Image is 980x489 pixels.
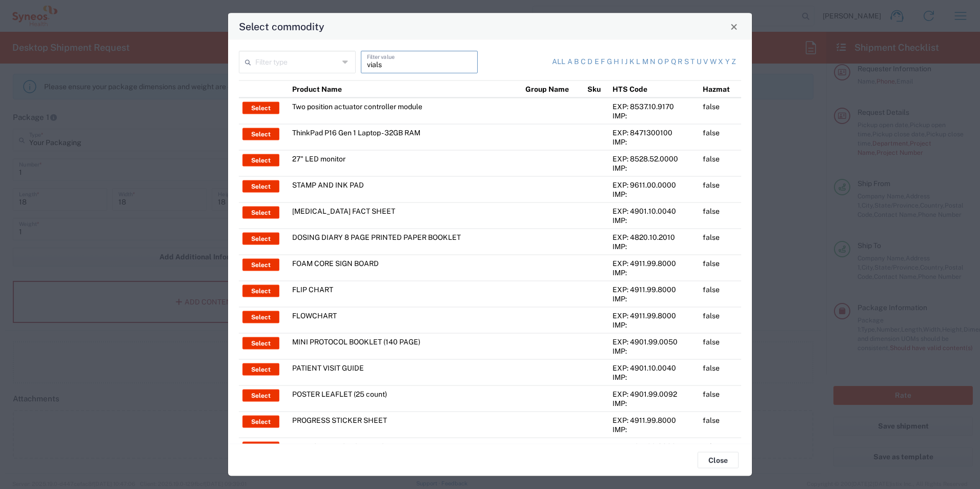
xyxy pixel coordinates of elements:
th: HTS Code [609,80,699,98]
div: EXP: 4911.99.8000 [612,416,696,425]
div: IMP: [612,294,696,303]
button: Select [242,128,279,140]
td: false [699,307,741,333]
div: IMP: [612,190,696,199]
div: EXP: 4911.99.8000 [612,311,696,320]
td: false [699,438,741,464]
a: o [658,57,663,67]
button: Select [242,416,279,428]
td: false [699,98,741,125]
button: Select [242,311,279,323]
div: IMP: [612,399,696,408]
td: POSTER LEAFLET (25 count) [289,385,522,412]
a: c [581,57,586,67]
div: EXP: 4901.99.0050 [612,337,696,347]
td: false [699,229,741,255]
button: Close [727,19,741,34]
td: false [699,150,741,176]
a: b [574,57,579,67]
div: IMP: [612,373,696,382]
div: EXP: 8528.52.0000 [612,154,696,164]
a: d [587,57,593,67]
button: Select [242,390,279,402]
td: FLOWCHART [289,307,522,333]
td: false [699,412,741,438]
h4: Select commodity [239,19,324,34]
td: DOSING DIARY 8 PAGE PRINTED PAPER BOOKLET [289,229,522,255]
a: All [552,57,565,67]
a: e [595,57,599,67]
a: t [690,57,695,67]
div: EXP: 4820.10.2010 [612,233,696,242]
div: EXP: 4901.10.0040 [612,207,696,216]
a: z [731,57,736,67]
a: u [697,57,702,67]
div: IMP: [612,137,696,147]
button: Select [242,259,279,271]
td: MINI PROTOCOL BOOKLET (140 PAGE) [289,333,522,359]
td: ThinkPad P16 Gen 1 Laptop - 32GB RAM [289,124,522,150]
a: l [636,57,640,67]
div: EXP: 4911.99.8000 [612,285,696,294]
td: false [699,281,741,307]
button: Select [242,207,279,219]
button: Select [242,233,279,245]
div: IMP: [612,320,696,330]
td: RANDOMIZATION CERTIFICATE [289,438,522,464]
td: false [699,385,741,412]
td: PROGRESS STICKER SHEET [289,412,522,438]
div: EXP: 4901.10.0040 [612,363,696,373]
td: STAMP AND INK PAD [289,176,522,202]
a: w [710,57,717,67]
div: IMP: [612,425,696,434]
a: n [650,57,656,67]
td: false [699,255,741,281]
button: Select [242,180,279,193]
button: Select [242,154,279,167]
a: s [684,57,689,67]
a: j [625,57,627,67]
td: false [699,333,741,359]
th: Product Name [289,80,522,98]
div: IMP: [612,347,696,356]
a: h [614,57,619,67]
td: false [699,359,741,385]
td: FLIP CHART [289,281,522,307]
div: IMP: [612,268,696,277]
div: IMP: [612,242,696,251]
td: false [699,176,741,202]
div: EXP: 9611.00.0000 [612,180,696,190]
th: Group Name [522,80,584,98]
div: IMP: [612,216,696,225]
a: r [678,57,682,67]
td: false [699,202,741,229]
div: EXP: 4911.99.8000 [612,442,696,451]
a: f [601,57,605,67]
div: EXP: 4901.99.0092 [612,390,696,399]
div: IMP: [612,111,696,120]
button: Select [242,363,279,376]
div: EXP: 4911.99.8000 [612,259,696,268]
a: k [629,57,635,67]
a: a [567,57,573,67]
button: Close [698,452,739,468]
div: EXP: 8471300100 [612,128,696,137]
a: y [725,57,730,67]
a: x [718,57,723,67]
button: Select [242,337,279,350]
td: FOAM CORE SIGN BOARD [289,255,522,281]
th: Hazmat [699,80,741,98]
td: [MEDICAL_DATA] FACT SHEET [289,202,522,229]
td: false [699,124,741,150]
a: m [642,57,648,67]
a: g [607,57,612,67]
a: i [621,57,623,67]
button: Select [242,102,279,114]
td: Two position actuator controller module [289,98,522,125]
a: p [664,57,669,67]
div: IMP: [612,164,696,173]
th: Sku [584,80,609,98]
a: v [703,57,708,67]
td: PATIENT VISIT GUIDE [289,359,522,385]
a: q [671,57,676,67]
